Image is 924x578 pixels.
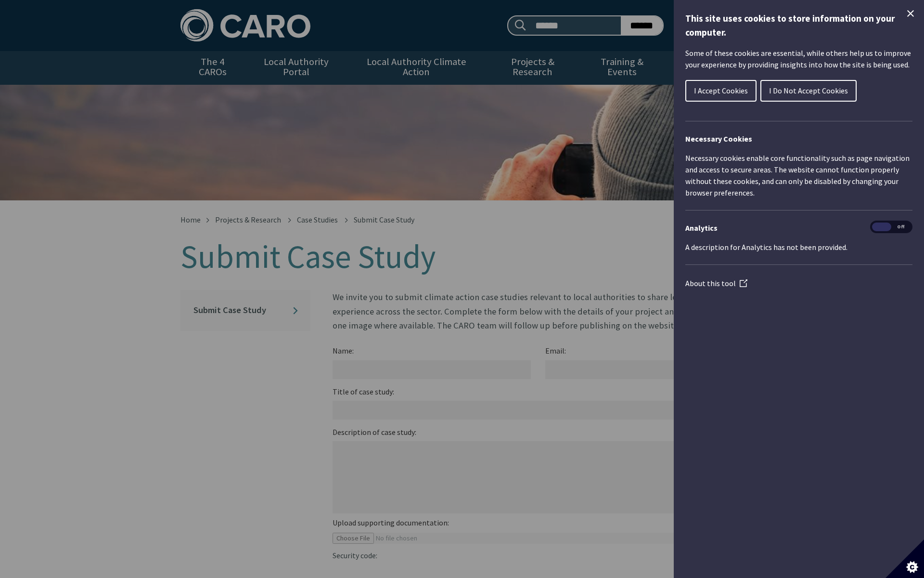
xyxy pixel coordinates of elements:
[685,80,757,102] button: I Accept Cookies
[885,539,924,578] button: Set cookie preferences
[760,80,857,102] button: I Do Not Accept Cookies
[685,278,747,288] a: About this tool
[769,86,848,95] span: I Do Not Accept Cookies
[685,241,912,253] p: A description for Analytics has not been provided.
[872,223,891,232] span: On
[685,12,912,39] h1: This site uses cookies to store information on your computer.
[685,222,912,234] h3: Analytics
[685,152,912,198] p: Necessary cookies enable core functionality such as page navigation and access to secure areas. T...
[905,8,916,19] button: Close Cookie Control
[685,47,912,70] p: Some of these cookies are essential, while others help us to improve your experience by providing...
[694,86,748,95] span: I Accept Cookies
[891,223,911,232] span: Off
[685,133,912,144] h2: Necessary Cookies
